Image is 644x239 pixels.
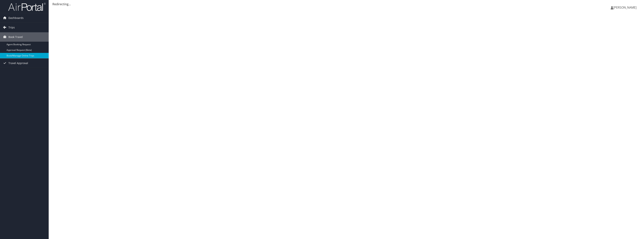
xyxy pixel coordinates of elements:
span: Travel Approval [8,58,28,68]
span: Trips [8,23,15,32]
span: Dashboards [8,13,24,23]
div: Redirecting... [52,2,640,6]
span: [PERSON_NAME] [613,5,637,10]
a: [PERSON_NAME] [611,2,640,13]
img: airportal-logo.png [8,2,46,11]
span: Book Travel [8,32,23,42]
